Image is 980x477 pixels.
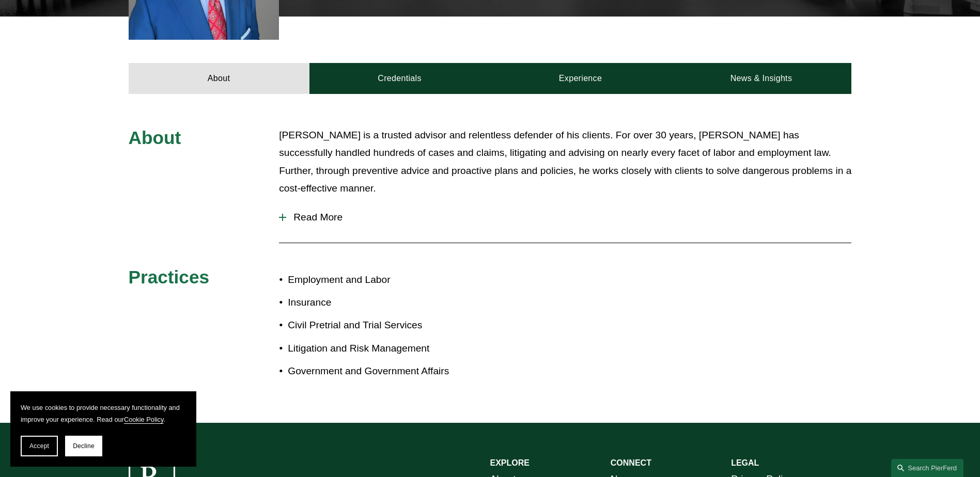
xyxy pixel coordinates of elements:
[279,204,851,231] button: Read More
[671,63,851,94] a: News & Insights
[124,416,164,423] a: Cookie Policy
[29,442,49,450] span: Accept
[21,402,186,425] p: We use cookies to provide necessary functionality and improve your experience. Read our .
[65,436,102,456] button: Decline
[891,459,963,477] a: Search this site
[129,128,181,148] span: About
[286,212,851,223] span: Read More
[288,362,490,380] p: Government and Government Affairs
[309,63,490,94] a: Credentials
[73,442,95,450] span: Decline
[731,458,759,467] strong: LEGAL
[490,63,671,94] a: Experience
[129,63,309,94] a: About
[288,271,490,289] p: Employment and Labor
[288,316,490,335] p: Civil Pretrial and Trial Services
[288,340,490,358] p: Litigation and Risk Management
[10,391,196,467] section: Cookie banner
[129,267,210,287] span: Practices
[611,458,651,467] strong: CONNECT
[490,458,530,467] strong: EXPLORE
[288,294,490,312] p: Insurance
[21,436,58,456] button: Accept
[279,126,851,198] p: [PERSON_NAME] is a trusted advisor and relentless defender of his clients. For over 30 years, [PE...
